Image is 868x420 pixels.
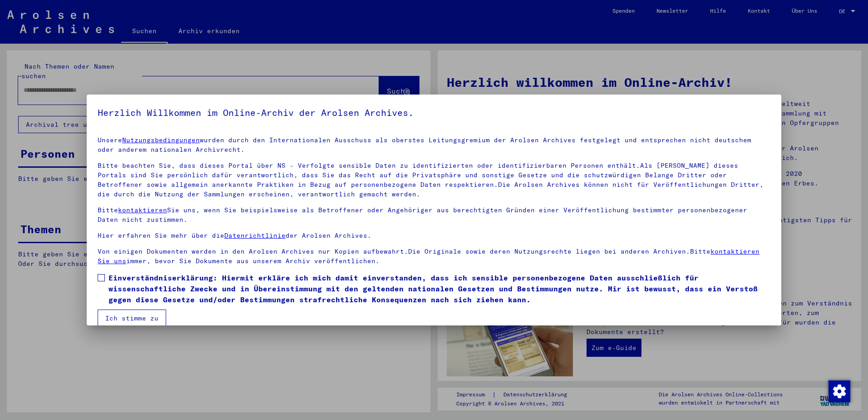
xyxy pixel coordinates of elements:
[98,247,759,265] a: kontaktieren Sie uns
[829,380,850,402] img: Zustimmung ändern
[118,206,167,214] a: kontaktieren
[98,161,770,199] p: Bitte beachten Sie, dass dieses Portal über NS - Verfolgte sensible Daten zu identifizierten oder...
[122,136,200,144] a: Nutzungsbedingungen
[98,135,770,155] p: Unsere wurden durch den Internationalen Ausschuss als oberstes Leitungsgremium der Arolsen Archiv...
[98,205,770,225] p: Bitte Sie uns, wenn Sie beispielsweise als Betroffener oder Angehöriger aus berechtigten Gründen ...
[98,105,770,120] h5: Herzlich Willkommen im Online-Archiv der Arolsen Archives.
[98,247,770,266] p: Von einigen Dokumenten werden in den Arolsen Archives nur Kopien aufbewahrt.Die Originale sowie d...
[224,231,286,240] a: Datenrichtlinie
[108,272,770,305] span: Einverständniserklärung: Hiermit erkläre ich mich damit einverstanden, dass ich sensible personen...
[98,310,166,327] button: Ich stimme zu
[98,231,770,240] p: Hier erfahren Sie mehr über die der Arolsen Archives.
